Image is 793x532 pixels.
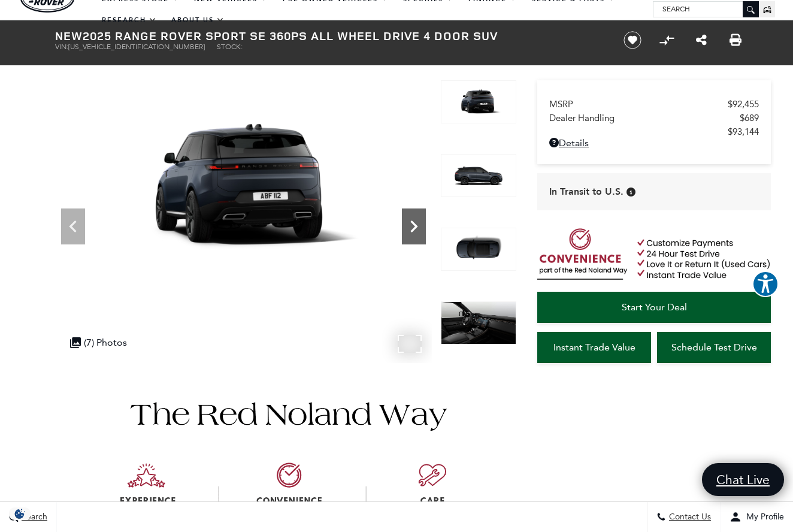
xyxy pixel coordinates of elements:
[6,507,34,520] section: Click to Open Cookie Consent Modal
[622,301,687,313] span: Start Your Deal
[441,154,516,197] img: New 2025 Varesine Blue LAND ROVER SE 360PS image 3
[55,43,68,51] span: VIN:
[728,126,759,137] span: $93,144
[537,332,651,363] a: Instant Trade Value
[710,471,776,488] span: Chat Live
[61,208,85,244] div: Previous
[752,271,779,300] aside: Accessibility Help Desk
[658,31,676,49] button: Compare Vehicle
[441,228,516,271] img: New 2025 Varesine Blue LAND ROVER SE 360PS image 4
[696,33,707,47] a: Share this New 2025 Range Rover Sport SE 360PS All Wheel Drive 4 Door SUV
[68,43,205,51] span: [US_VEHICLE_IDENTIFICATION_NUMBER]
[728,99,759,110] span: $92,455
[702,463,784,496] a: Chat Live
[549,99,759,110] a: MSRP $92,455
[549,185,623,198] span: In Transit to U.S.
[740,113,759,123] span: $689
[537,292,771,323] a: Start Your Deal
[549,113,759,123] a: Dealer Handling $689
[549,113,740,123] span: Dealer Handling
[549,99,728,110] span: MSRP
[164,10,232,31] a: About Us
[553,341,635,353] span: Instant Trade Value
[666,512,711,522] span: Contact Us
[671,341,757,353] span: Schedule Test Drive
[730,33,741,47] a: Print this New 2025 Range Rover Sport SE 360PS All Wheel Drive 4 Door SUV
[217,43,243,51] span: Stock:
[619,31,646,50] button: Save vehicle
[752,271,779,297] button: Explore your accessibility options
[549,137,759,149] a: Details
[55,28,83,44] strong: New
[95,10,164,31] a: Research
[441,80,516,123] img: New 2025 Varesine Blue LAND ROVER SE 360PS image 2
[6,507,34,520] img: Opt-Out Icon
[55,80,432,292] img: New 2025 Varesine Blue LAND ROVER SE 360PS image 2
[626,188,635,197] div: Vehicle has shipped from factory of origin. Estimated time of delivery to Retailer is on average ...
[402,208,426,244] div: Next
[549,126,759,137] a: $93,144
[55,29,603,43] h1: 2025 Range Rover Sport SE 360PS All Wheel Drive 4 Door SUV
[741,512,784,522] span: My Profile
[441,301,516,344] img: New 2025 Varesine Blue LAND ROVER SE 360PS image 5
[657,332,771,363] a: Schedule Test Drive
[721,502,793,532] button: Open user profile menu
